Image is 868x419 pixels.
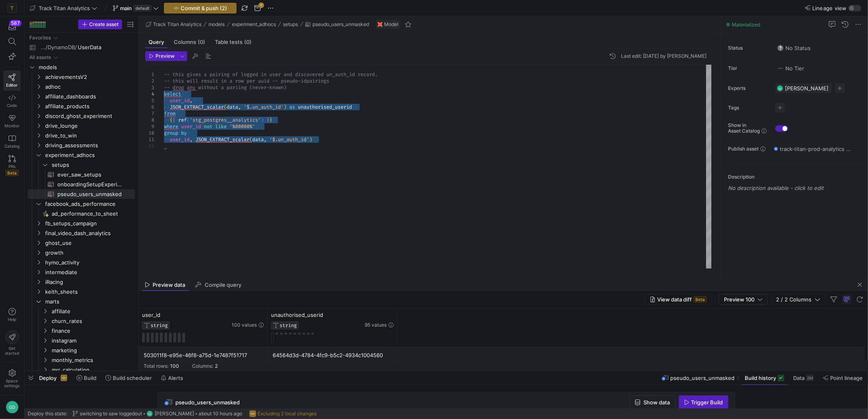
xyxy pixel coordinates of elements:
button: GD [3,399,21,416]
span: { [170,117,173,123]
img: No status [777,45,784,51]
span: Columns [174,39,205,45]
div: Press SPACE to select this row. [28,287,135,297]
div: Press SPACE to select this row. [28,355,135,365]
span: ( [224,104,227,110]
button: Trigger Build [679,395,728,409]
button: Track Titan Analytics [28,3,99,13]
span: JSON_EXTRACT_scalar [195,136,249,143]
span: 95 values [365,322,387,328]
span: .../DynamoDB/ [41,43,77,52]
span: main [120,5,132,11]
span: No Tier [777,65,804,72]
span: Publish asset [728,146,759,152]
span: marketing [52,346,134,355]
div: GD [146,410,153,417]
button: Alerts [157,371,187,385]
span: pseudo_users_unmasked [176,399,240,406]
span: iRacing [45,277,134,287]
button: 587 [3,20,21,34]
span: Beta [5,170,19,176]
button: Help [3,304,21,325]
span: No Status [777,45,811,51]
span: unauthorised_userid [298,104,352,110]
span: models [209,22,225,27]
span: Preview data [153,282,186,288]
div: All assets [29,55,51,60]
span: 'stg_postgres__analytics' [190,117,261,123]
div: Press SPACE to select this row. [28,306,135,316]
button: models [207,20,227,29]
span: UserData [78,43,101,52]
span: onboardingSetupExperiment​​​​​​​​​​ [57,180,126,189]
div: 503011f8-e95e-46f8-a75d-1e7487f51717 [144,347,263,363]
button: Getstarted [3,327,21,359]
span: [PERSON_NAME] [155,411,194,417]
span: Track Titan Analytics [39,5,90,11]
p: No description available - click to edit [728,185,865,191]
button: 2 / 2 Columns [771,294,826,305]
a: pseudo_users_unmasked​​​​​​​​​​ [28,189,135,199]
button: Commit & push (2) [164,3,236,13]
span: Editor [7,83,18,87]
span: (0) [198,39,205,45]
div: Press SPACE to select this row. [28,170,135,179]
img: undefined [378,22,383,27]
span: user_id [181,123,201,130]
span: unauthorised_userid [271,312,323,318]
span: ) [309,136,312,143]
div: Columns: [192,363,213,369]
span: Trigger Build [691,399,723,406]
span: '$.un_auth_id' [244,104,284,110]
span: intermediate [45,268,134,277]
span: View data diff [657,296,692,303]
span: '%00000%' [230,123,255,130]
span: STRING [151,323,168,328]
span: overed un_auth_id record. [306,71,378,78]
div: Press SPACE to select this row. [28,179,135,189]
span: Get started [5,346,19,356]
span: achievementsV2 [45,72,134,82]
div: 10 [145,130,154,136]
span: Materialized [732,22,760,28]
span: Help [7,317,17,322]
div: Press SPACE to select this row. [28,365,135,375]
div: 2 [145,78,154,84]
button: Show data [630,395,676,409]
a: Monitor [3,111,21,131]
span: by [181,130,187,136]
div: Press SPACE to select this row. [28,336,135,345]
span: ref [178,117,187,123]
div: Press SPACE to select this row. [28,209,135,218]
span: group [164,130,178,136]
span: Tier [728,65,769,71]
div: 12 [145,143,154,149]
div: Press SPACE to select this row. [28,248,135,258]
span: Catalog [4,144,20,148]
div: Press SPACE to select this row. [28,267,135,277]
span: (0) [244,39,251,45]
span: discord_ghost_experiment [45,111,134,121]
button: pseudo_users_unmasked [303,20,371,29]
span: churn_rates [52,316,134,326]
div: Press SPACE to select this row. [28,218,135,228]
span: instagram [52,336,134,345]
span: PRs [9,164,15,169]
button: No statusNo Status [775,43,813,53]
div: Press SPACE to select this row. [28,297,135,306]
span: 100 values [232,322,257,328]
span: , [238,104,241,110]
div: 2 [215,363,218,369]
button: track-titan-prod-analytics / y42_Track_Titan_Analytics_main / pseudo_users_unmasked [772,144,853,154]
a: ad_performance_to_sheet​​​​​ [28,209,135,218]
div: Press SPACE to select this row. [28,43,135,52]
span: Table tests [215,39,251,45]
span: -- this gives a pairing of logged in user and disc [164,71,306,78]
span: , [264,136,267,143]
span: switching to saw loggedout [80,411,142,417]
button: switching to saw loggedoutGD[PERSON_NAME]about 10 hours ago [70,408,244,419]
span: Lineage view [812,5,847,11]
span: Show in Asset Catalog [728,122,760,134]
span: drive_lounge [45,121,134,131]
div: Press SPACE to select this row. [28,258,135,267]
